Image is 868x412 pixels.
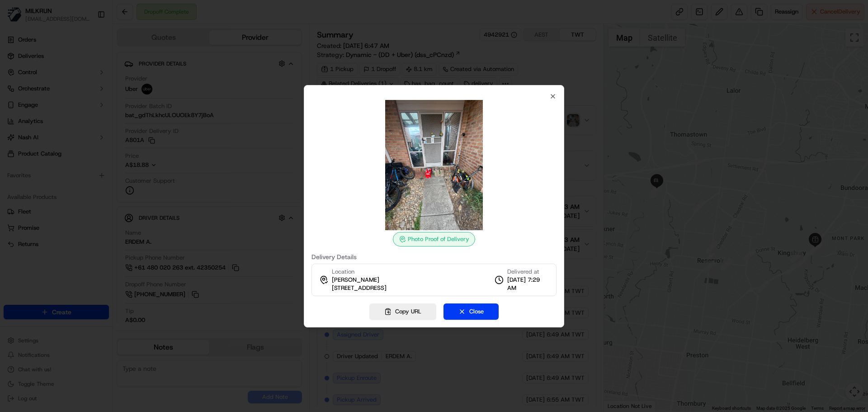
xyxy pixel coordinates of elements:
[332,284,387,292] span: [STREET_ADDRESS]
[311,254,557,260] label: Delivery Details
[332,268,354,276] span: Location
[369,100,499,230] img: photo_proof_of_delivery image
[369,303,436,320] button: Copy URL
[507,276,549,292] span: [DATE] 7:29 AM
[443,303,499,320] button: Close
[332,276,379,284] span: [PERSON_NAME]
[507,268,549,276] span: Delivered at
[393,232,475,246] div: Photo Proof of Delivery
